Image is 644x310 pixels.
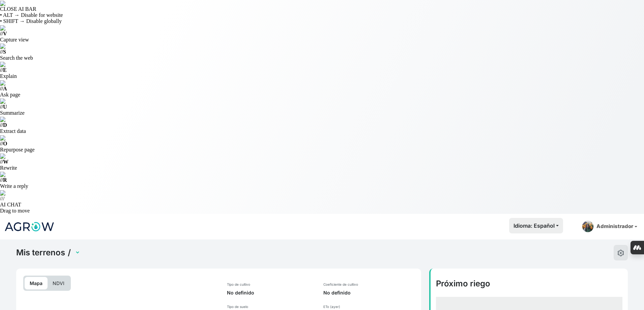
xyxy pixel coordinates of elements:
[227,282,315,287] p: Tipo de cultivo
[323,289,416,296] p: No definido
[579,218,640,235] a: Administrador
[227,289,315,296] p: No definido
[323,282,416,287] p: Coeficiente de cultivo
[323,304,416,309] p: ETo (ayer)
[16,248,65,258] a: Mis terrenos
[48,277,69,289] p: NDVI
[74,247,80,258] select: Terrain Selector
[227,304,315,309] p: Tipo de suelo
[582,221,594,232] img: admin-picture
[617,250,624,256] img: edit
[509,218,563,233] button: Idioma: Español
[68,248,71,258] span: /
[4,218,55,235] img: Logo
[436,279,622,289] h4: Próximo riego
[25,277,48,289] p: Mapa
